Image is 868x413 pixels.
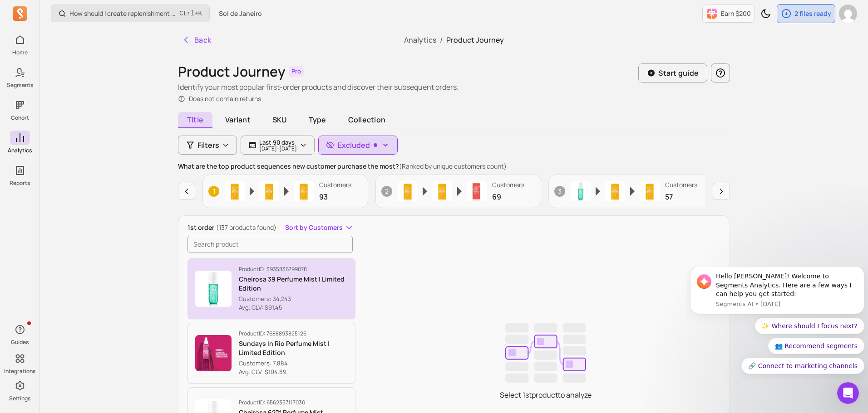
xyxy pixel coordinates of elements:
p: Avg. CLV: $91.45 [239,303,348,312]
span: / [436,35,446,45]
p: Does not contain returns [189,94,261,103]
img: Product image [432,181,452,201]
p: Segments [7,82,33,89]
p: Customers [665,180,697,189]
span: Collection [339,112,395,127]
span: SKU [263,112,296,127]
p: Avg. CLV: $104.89 [239,368,348,377]
span: Sort by Customers [285,223,343,232]
span: Filters [197,140,219,151]
p: Settings [9,395,30,402]
button: Filters [178,136,237,155]
p: Reports [10,180,30,187]
button: Excluded [318,136,398,155]
p: Sundays In Rio Perfume Mist | Limited Edition [239,339,348,357]
kbd: K [198,10,202,17]
span: + [179,9,202,18]
p: 1st order [187,223,276,232]
button: How should I create replenishment flows?Ctrl+K [51,5,210,22]
button: Sol de Janeiro [213,5,267,22]
button: Earn $200 [702,5,755,23]
button: Sort by Customers [285,223,354,232]
p: Customers: 7,884 [239,359,348,368]
p: Message from Segments AI, sent 6w ago [30,33,171,41]
img: Product image [640,181,660,201]
span: Product Journey [446,35,504,45]
button: ProductID: 7688893825126Sundays In Rio Perfume Mist | Limited EditionCustomers: 7,884Avg. CLV: $1... [187,323,355,384]
p: 69 [492,191,524,202]
span: (137 products found) [216,223,276,232]
span: 2 [381,186,392,197]
img: Product image [195,271,232,307]
span: Variant [216,112,260,127]
img: Profile image for Segments AI [10,7,25,22]
h1: Product Journey [178,63,285,80]
img: Product image [225,181,245,201]
p: Customers [319,180,351,189]
p: Last 90 days [259,139,297,146]
p: Identify your most popular first-order products and discover their subsequent orders. [178,82,459,92]
kbd: Ctrl [179,9,195,18]
p: Analytics [8,147,32,154]
div: Message content [30,5,171,32]
p: Excluded [338,140,370,151]
p: Integrations [4,368,35,375]
span: Type [300,112,335,127]
p: Guides [11,339,29,346]
p: Customers: 34,243 [239,295,348,304]
button: 2Product imageProduct imageProduct imageCustomers69 [375,175,541,208]
p: 2 files ready [794,9,831,18]
p: Start guide [658,68,699,78]
p: Customers [492,180,524,189]
span: Sol de Janeiro [219,9,262,18]
button: 2 files ready [777,4,835,23]
span: (Ranked by unique customers count) [399,162,507,170]
button: Last 90 days[DATE]-[DATE] [241,136,315,155]
p: Home [12,49,28,56]
button: Quick reply: 👥 Recommend segments [82,71,178,87]
button: Quick reply: 🔗 Connect to marketing channels [55,91,178,107]
img: avatar [839,5,857,23]
div: Hello [PERSON_NAME]! Welcome to Segments Analytics. Here are a few ways I can help you get started: [30,5,171,32]
iframe: Intercom live chat [837,382,859,404]
button: 3Product imageProduct imageProduct imageCustomers57 [548,175,714,208]
button: ProductID: 3935836799078Cheirosa 39 Perfume Mist | Limited EditionCustomers: 34,243Avg. CLV: $91.45 [187,258,355,319]
p: How should I create replenishment flows? [69,9,176,18]
p: Product ID: 6562357117030 [239,399,323,406]
button: Toggle dark mode [757,5,775,23]
iframe: Intercom notifications message [686,267,868,379]
img: Product image [571,181,591,201]
img: Product image [467,181,487,201]
button: 1Product imageProduct imageProduct imageCustomers93 [202,175,368,208]
button: Quick reply: ✨ Where should I focus next? [69,51,178,67]
p: Cheirosa 39 Perfume Mist | Limited Edition [239,275,348,293]
p: Product ID: 3935836799078 [239,266,348,273]
button: Start guide [638,63,707,83]
p: 57 [665,191,697,202]
img: Product image [195,335,232,371]
input: search product [187,236,353,253]
img: Product image [294,181,314,201]
img: Product image [259,181,279,201]
span: Pro [289,66,304,77]
p: Product ID: 7688893825126 [239,330,348,337]
button: Guides [10,321,30,348]
span: 3 [554,186,565,197]
p: [DATE] - [DATE] [259,146,297,151]
p: Earn $200 [721,9,751,18]
p: Cohort [11,114,29,121]
a: Analytics [404,35,436,45]
div: Quick reply options [4,51,178,107]
button: Back [178,31,215,49]
img: Product image [398,181,418,201]
span: 1 [208,186,219,197]
p: 93 [319,191,351,202]
p: What are the top product sequences new customer purchase the most? [178,162,730,171]
span: Title [178,112,212,128]
img: Product image [605,181,625,201]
